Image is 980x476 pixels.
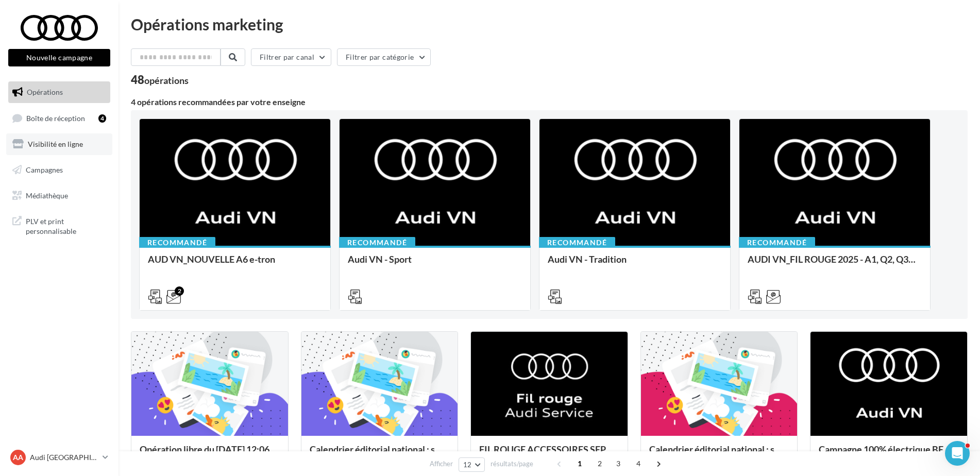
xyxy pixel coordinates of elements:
div: AUD VN_NOUVELLE A6 e-tron [148,254,322,275]
span: 12 [463,461,472,469]
div: 4 [98,114,106,123]
a: AA Audi [GEOGRAPHIC_DATA] [8,448,110,467]
div: Audi VN - Tradition [548,254,722,275]
span: Campagnes [26,165,63,174]
div: Recommandé [539,237,615,248]
button: 12 [459,457,485,472]
div: Calendrier éditorial national : semaine du 25.08 au 31.08 [310,444,450,465]
div: FIL ROUGE ACCESSOIRES SEPTEMBRE - AUDI SERVICE [479,444,619,465]
div: Calendrier éditorial national : semaines du 04.08 au 25.08 [649,444,789,465]
span: 3 [610,455,627,472]
div: AUDI VN_FIL ROUGE 2025 - A1, Q2, Q3, Q5 et Q4 e-tron [748,254,922,275]
span: Médiathèque [26,191,68,199]
iframe: Intercom live chat [945,441,970,466]
div: Campagne 100% électrique BEV Septembre [819,444,959,465]
button: Filtrer par catégorie [337,48,431,66]
div: Opérations marketing [131,16,968,32]
a: Boîte de réception4 [6,107,112,129]
span: 4 [630,455,647,472]
span: Opérations [27,88,63,96]
div: Audi VN - Sport [348,254,522,275]
div: opérations [144,76,189,85]
span: Boîte de réception [26,113,85,122]
a: Opérations [6,81,112,103]
div: 2 [175,286,184,296]
div: Opération libre du [DATE] 12:06 [140,444,280,465]
span: 1 [571,455,588,472]
a: Campagnes [6,159,112,181]
button: Filtrer par canal [251,48,331,66]
span: 2 [592,455,608,472]
a: Médiathèque [6,185,112,207]
div: 4 opérations recommandées par votre enseigne [131,98,968,106]
div: Recommandé [739,237,815,248]
p: Audi [GEOGRAPHIC_DATA] [30,452,98,463]
a: PLV et print personnalisable [6,210,112,241]
span: Visibilité en ligne [28,140,83,148]
span: Afficher [430,459,453,469]
button: Nouvelle campagne [8,49,110,66]
a: Visibilité en ligne [6,133,112,155]
span: PLV et print personnalisable [26,214,106,236]
div: Recommandé [139,237,215,248]
div: Recommandé [339,237,415,248]
span: résultats/page [491,459,533,469]
span: AA [13,452,23,463]
div: 48 [131,74,189,86]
